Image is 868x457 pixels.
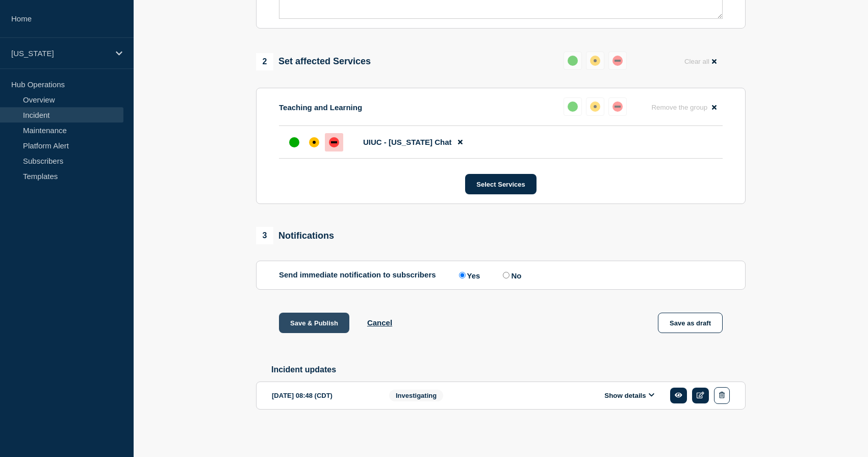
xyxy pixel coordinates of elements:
div: affected [590,101,600,112]
p: Teaching and Learning [279,103,362,112]
div: Send immediate notification to subscribers [279,270,723,280]
div: down [612,101,623,112]
input: Yes [459,272,466,278]
input: No [503,272,509,278]
button: Clear all [678,52,723,71]
button: Remove the group [645,97,723,117]
div: up [568,56,578,66]
div: affected [590,56,600,66]
button: Save as draft [658,313,723,333]
div: [DATE] 08:48 (CDT) [272,387,374,404]
div: down [612,56,623,66]
p: [US_STATE] [11,49,109,58]
button: Select Services [465,174,536,194]
button: up [564,97,582,116]
span: Remove the group [651,104,707,111]
div: down [329,137,339,147]
h2: Incident updates [271,365,746,374]
div: up [568,101,578,112]
button: Cancel [367,318,392,327]
div: Set affected Services [256,53,371,70]
button: down [608,97,627,116]
button: affected [586,52,604,70]
span: Investigating [389,390,443,401]
label: Yes [456,270,480,280]
div: up [289,137,299,147]
button: down [608,52,627,70]
button: Show details [601,391,657,400]
span: 3 [256,227,273,244]
span: 2 [256,53,273,70]
p: Send immediate notification to subscribers [279,270,436,280]
button: Save & Publish [279,313,349,333]
label: No [500,270,521,280]
div: affected [309,137,319,147]
button: affected [586,97,604,116]
div: Notifications [256,227,334,244]
button: up [564,52,582,70]
span: UIUC - [US_STATE] Chat [363,138,452,146]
